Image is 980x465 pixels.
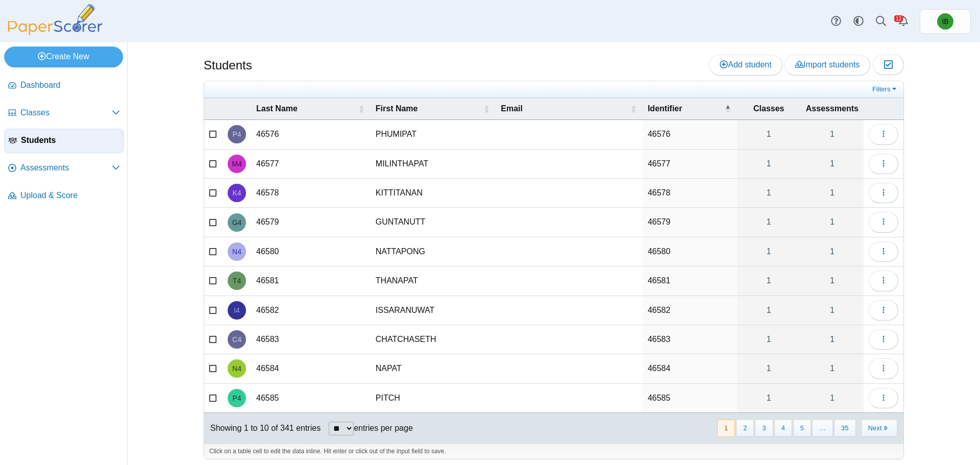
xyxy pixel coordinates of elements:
img: PaperScorer [4,4,106,35]
td: GUNTANUTT [371,208,496,237]
td: 46583 [643,325,737,354]
a: Create New [4,46,123,67]
td: 46578 [643,179,737,208]
a: 1 [801,237,864,266]
span: Last Name : Activate to sort [358,98,364,119]
span: Email : Activate to sort [630,98,636,119]
a: Filters [870,84,901,94]
td: 46581 [643,266,737,296]
nav: pagination [716,420,897,436]
td: 46576 [643,120,737,149]
a: Add student [709,55,782,75]
span: ICT BCC School [937,13,953,30]
a: Upload & Score [4,184,124,208]
a: Import students [785,55,870,75]
a: Dashboard [4,74,124,98]
td: PITCH [371,384,496,413]
h1: Students [204,57,252,74]
a: 1 [801,325,864,354]
a: 1 [737,325,801,354]
a: 1 [801,208,864,236]
a: 1 [737,266,801,295]
td: 46579 [643,208,737,237]
button: 35 [834,420,855,436]
a: 1 [737,384,801,412]
span: NATTAPONG 46580 [232,248,241,255]
a: 1 [801,384,864,412]
a: 1 [737,237,801,266]
a: Assessments [4,156,124,181]
td: MILINTHAPAT [371,150,496,179]
span: Upload & Score [20,190,120,201]
td: 46580 [643,237,737,266]
button: 2 [736,420,754,436]
span: KITTITANAN 46578 [232,189,241,197]
span: Import students [795,60,860,69]
span: CHATCHASETH 46583 [232,336,241,343]
span: GUNTANUTT 46579 [232,219,242,226]
span: Classes [20,107,112,118]
a: 1 [801,150,864,178]
td: 46585 [643,384,737,413]
button: 3 [755,420,773,436]
a: ICT BCC School [920,9,971,34]
span: Assessments [20,162,112,174]
a: Alerts [892,10,915,33]
span: … [812,420,833,436]
button: Next [861,420,897,436]
td: ISSARANUWAT [371,296,496,325]
td: 46584 [643,354,737,383]
td: 46580 [251,237,371,266]
td: 46579 [251,208,371,237]
span: Classes [753,104,785,113]
td: THANAPAT [371,266,496,296]
span: MILINTHAPAT 46577 [232,160,241,167]
button: 1 [717,420,735,436]
span: Identifier : Activate to invert sorting [725,98,731,119]
td: 46582 [643,296,737,325]
td: 46581 [251,266,371,296]
span: Assessments [806,104,859,113]
a: 1 [737,208,801,236]
span: PHUMIPAT 46576 [232,131,241,138]
button: 4 [774,420,792,436]
span: Identifier [648,104,682,113]
td: PHUMIPAT [371,120,496,149]
span: PITCH 46585 [232,395,241,402]
span: Dashboard [20,80,120,91]
span: THANAPAT 46581 [233,277,241,284]
span: ISSARANUWAT 46582 [234,307,240,314]
td: NAPAT [371,354,496,383]
td: CHATCHASETH [371,325,496,354]
div: Click on a table cell to edit the data inline. Hit enter or click out of the input field to save. [204,444,903,459]
td: 46585 [251,384,371,413]
td: 46577 [251,150,371,179]
td: 46584 [251,354,371,383]
a: PaperScorer [4,28,106,37]
span: NAPAT 46584 [232,365,241,372]
td: 46582 [251,296,371,325]
td: KITTITANAN [371,179,496,208]
a: 1 [801,296,864,325]
button: 5 [793,420,811,436]
td: NATTAPONG [371,237,496,266]
a: 1 [737,150,801,178]
a: 1 [801,354,864,383]
span: ICT BCC School [942,18,948,25]
span: First Name : Activate to sort [483,98,489,119]
a: Classes [4,101,124,126]
td: 46577 [643,150,737,179]
a: 1 [737,179,801,207]
a: Students [4,129,124,153]
label: entries per page [354,424,413,432]
a: 1 [737,296,801,325]
td: 46578 [251,179,371,208]
a: 1 [737,120,801,149]
span: First Name [376,104,418,113]
span: Last Name [256,104,298,113]
div: Showing 1 to 10 of 341 entries [204,413,321,444]
td: 46583 [251,325,371,354]
td: 46576 [251,120,371,149]
span: Add student [720,60,771,69]
span: Email [501,104,523,113]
